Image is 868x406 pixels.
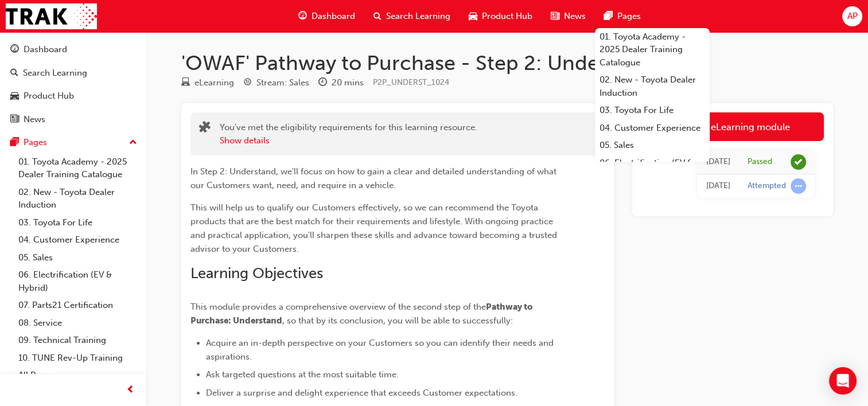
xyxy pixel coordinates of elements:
[190,302,486,312] span: This module provides a comprehensive overview of the second step of the
[206,369,399,380] span: Ask targeted questions at the most suitable time.
[5,132,142,153] button: Pages
[243,78,252,88] span: target-icon
[318,76,364,90] div: Duration
[181,78,190,88] span: learningResourceType_ELEARNING-icon
[847,10,857,23] span: AP
[706,155,730,169] div: Wed Apr 30 2025 12:32:50 GMT+1000 (Australian Eastern Standard Time)
[595,5,650,28] a: pages-iconPages
[181,50,833,76] h1: 'OWAF' Pathway to Purchase - Step 2: Understand
[10,91,19,101] span: car-icon
[14,153,142,184] a: 01. Toyota Academy - 2025 Dealer Training Catalogue
[373,9,382,24] span: search-icon
[595,71,710,101] a: 02. New - Toyota Dealer Induction
[181,76,234,90] div: Type
[199,122,211,135] span: puzzle-icon
[282,315,513,326] span: , so that by its conclusion, you will be able to successfully:
[289,5,364,28] a: guage-iconDashboard
[5,85,142,107] a: Product Hub
[551,9,559,24] span: news-icon
[5,109,142,130] a: News
[312,10,355,23] span: Dashboard
[24,113,45,126] div: News
[14,249,142,267] a: 05. Sales
[24,43,67,56] div: Dashboard
[604,9,613,24] span: pages-icon
[10,68,18,79] span: search-icon
[5,39,142,60] a: Dashboard
[829,367,857,395] div: Open Intercom Messenger
[126,383,135,397] span: prev-icon
[595,136,710,154] a: 05. Sales
[220,134,270,147] button: Show details
[190,302,535,326] span: Pathway to Purchase: Understand
[194,76,234,89] div: eLearning
[206,338,556,362] span: Acquire an in-depth perspective on your Customers so you can identify their needs and aspirations.
[243,76,309,90] div: Stream
[564,10,586,23] span: News
[10,45,19,55] span: guage-icon
[5,37,142,132] button: DashboardSearch LearningProduct HubNews
[469,9,477,24] span: car-icon
[10,138,19,148] span: pages-icon
[5,63,142,84] a: Search Learning
[14,349,142,367] a: 10. TUNE Rev-Up Training
[542,5,595,28] a: news-iconNews
[595,154,710,185] a: 06. Electrification (EV & Hybrid)
[595,119,710,137] a: 04. Customer Experience
[364,5,460,28] a: search-iconSearch Learning
[14,366,142,384] a: All Pages
[190,166,559,190] span: In Step 2: Understand, we'll focus on how to gain a clear and detailed understanding of what our ...
[190,264,323,282] span: Learning Objectives
[791,154,806,170] span: learningRecordVerb_PASS-icon
[748,181,786,192] div: Attempted
[791,178,806,194] span: learningRecordVerb_ATTEMPT-icon
[14,331,142,349] a: 09. Technical Training
[256,76,309,89] div: Stream: Sales
[332,76,364,89] div: 20 mins
[641,112,824,141] a: Launch eLearning module
[6,3,97,29] img: Trak
[842,6,862,26] button: AP
[206,388,517,398] span: Deliver a surprise and delight experience that exceeds Customer expectations.
[190,202,559,254] span: This will help us to qualify our Customers effectively, so we can recommend the Toyota products t...
[14,314,142,332] a: 08. Service
[386,10,450,23] span: Search Learning
[14,266,142,296] a: 06. Electrification (EV & Hybrid)
[24,89,74,103] div: Product Hub
[318,78,327,88] span: clock-icon
[14,184,142,214] a: 02. New - Toyota Dealer Induction
[482,10,532,23] span: Product Hub
[220,121,477,147] div: You've met the eligibility requirements for this learning resource.
[10,115,19,125] span: news-icon
[23,67,87,80] div: Search Learning
[373,77,449,87] span: Learning resource code
[14,296,142,314] a: 07. Parts21 Certification
[748,157,772,167] div: Passed
[298,9,307,24] span: guage-icon
[14,231,142,249] a: 04. Customer Experience
[129,135,137,150] span: up-icon
[595,28,710,72] a: 01. Toyota Academy - 2025 Dealer Training Catalogue
[617,10,641,23] span: Pages
[595,101,710,119] a: 03. Toyota For Life
[706,179,730,193] div: Wed Apr 30 2025 11:55:38 GMT+1000 (Australian Eastern Standard Time)
[460,5,542,28] a: car-iconProduct Hub
[24,136,47,149] div: Pages
[14,214,142,232] a: 03. Toyota For Life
